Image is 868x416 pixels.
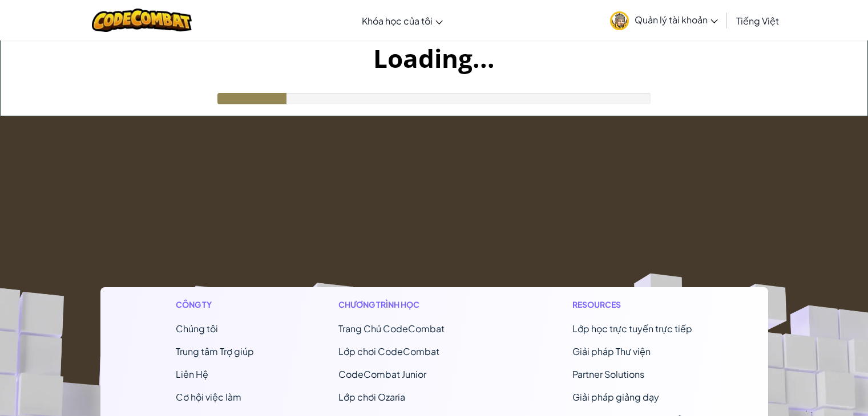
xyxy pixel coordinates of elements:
span: Trang Chủ CodeCombat [338,323,445,335]
h1: Loading... [1,40,867,76]
a: Quản lý tài khoản [604,2,724,38]
a: Tiếng Việt [730,5,785,36]
a: Trung tâm Trợ giúp [176,345,254,357]
img: CodeCombat logo [92,9,192,32]
span: Quản lý tài khoản [635,14,718,26]
a: Lớp chơi CodeCombat [338,345,439,357]
a: CodeCombat Junior [338,368,426,380]
h1: Chương trình học [338,299,488,311]
h1: Công ty [176,299,254,311]
a: Partner Solutions [572,368,644,380]
a: Lớp học trực tuyến trực tiếp [572,323,692,335]
h1: Resources [572,299,692,311]
span: Khóa học của tôi [362,15,433,27]
a: Cơ hội việc làm [176,391,241,403]
a: Chúng tôi [176,323,218,335]
a: Giải pháp Thư viện [572,345,651,357]
img: avatar [610,11,629,30]
a: Lớp chơi Ozaria [338,391,405,403]
a: Giải pháp giảng dạy [572,391,659,403]
span: Liên Hệ [176,368,208,380]
a: Khóa học của tôi [356,5,449,36]
span: Tiếng Việt [736,15,779,27]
